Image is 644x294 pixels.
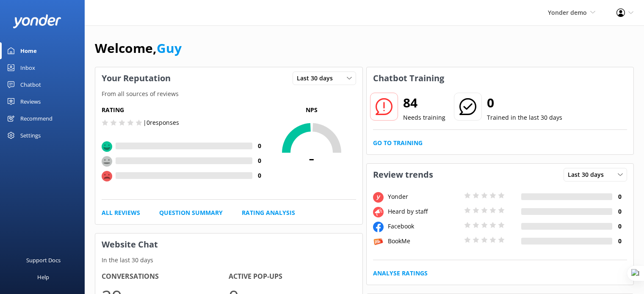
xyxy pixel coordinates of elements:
[37,269,49,286] div: Help
[252,156,267,165] h4: 0
[297,74,338,83] span: Last 30 days
[20,127,41,144] div: Settings
[386,192,462,201] div: Yonder
[20,42,37,59] div: Home
[102,271,229,282] h4: Conversations
[102,208,140,217] a: All Reviews
[612,236,627,246] h4: 0
[157,39,182,57] a: Guy
[373,138,423,148] a: Go to Training
[386,222,462,231] div: Facebook
[403,113,445,122] p: Needs training
[252,171,267,180] h4: 0
[386,236,462,246] div: BookMe
[252,141,267,151] h4: 0
[373,269,428,278] a: Analyse Ratings
[13,14,61,28] img: yonder-white-logo.png
[612,207,627,216] h4: 0
[26,252,61,269] div: Support Docs
[95,89,362,99] p: From all sources of reviews
[612,222,627,231] h4: 0
[159,208,223,217] a: Question Summary
[20,59,35,76] div: Inbox
[143,118,179,127] p: | 0 responses
[242,208,295,217] a: Rating Analysis
[20,110,53,127] div: Recommend
[95,67,177,89] h3: Your Reputation
[386,207,462,216] div: Heard by staff
[568,170,609,179] span: Last 30 days
[403,93,445,113] h2: 84
[267,147,356,168] span: -
[367,164,439,186] h3: Review trends
[487,93,562,113] h2: 0
[20,76,41,93] div: Chatbot
[95,256,362,265] p: In the last 30 days
[20,93,41,110] div: Reviews
[95,38,182,58] h1: Welcome,
[102,105,267,115] h5: Rating
[229,271,356,282] h4: Active Pop-ups
[548,8,587,16] span: Yonder demo
[267,105,356,115] p: NPS
[487,113,562,122] p: Trained in the last 30 days
[612,192,627,201] h4: 0
[367,67,451,89] h3: Chatbot Training
[95,234,362,256] h3: Website Chat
